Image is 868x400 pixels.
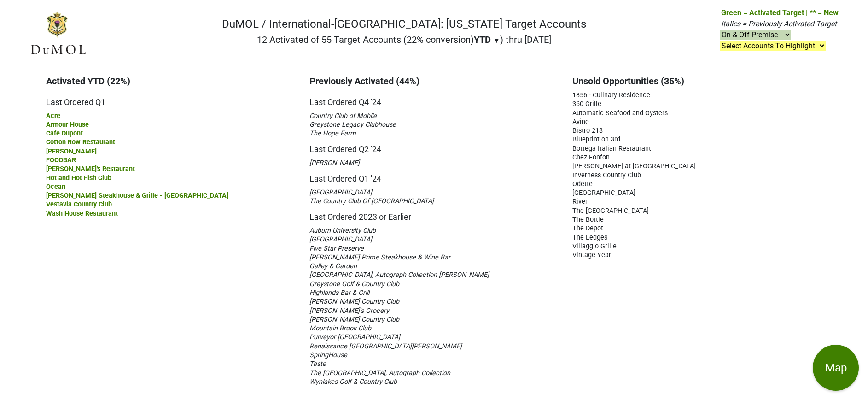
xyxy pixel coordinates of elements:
[46,183,65,191] span: Ocean
[572,100,601,108] span: 360 Grille
[46,200,112,208] span: Vestavia Country Club
[572,109,668,117] span: Automatic Seafood and Oysters
[309,167,559,184] h5: Last Ordered Q1 '24
[721,8,839,17] span: Green = Activated Target | ** = New
[309,235,372,243] span: [GEOGRAPHIC_DATA]
[572,251,611,259] span: Vintage Year
[572,242,617,250] span: Villaggio Grille
[493,36,500,45] span: ▼
[572,180,593,188] span: Odette
[46,192,228,200] span: [PERSON_NAME] Steakhouse & Grille - [GEOGRAPHIC_DATA]
[309,307,389,315] span: [PERSON_NAME]'s Grocery
[309,121,396,129] span: Greystone Legacy Clubhouse
[309,316,399,324] span: [PERSON_NAME] Country Club
[572,189,635,197] span: [GEOGRAPHIC_DATA]
[572,153,610,161] span: Chez Fonfon
[721,19,837,28] span: Italics = Previously Activated Target
[572,198,588,206] span: River
[46,156,76,164] span: FOODBAR
[572,145,651,153] span: Bottega Italian Restaurant
[572,127,603,135] span: Bistro 218
[309,342,462,350] span: Renaissance [GEOGRAPHIC_DATA][PERSON_NAME]
[309,90,559,107] h5: Last Ordered Q4 '24
[572,207,649,215] span: The [GEOGRAPHIC_DATA]
[309,245,364,253] span: Five Star Preserve
[309,253,450,261] span: [PERSON_NAME] Prime Steakhouse & Wine Bar
[572,76,822,87] h3: Unsold Opportunities (35%)
[46,147,97,155] span: [PERSON_NAME]
[572,91,650,99] span: 1856 - Culinary Residence
[46,76,296,87] h3: Activated YTD (22%)
[309,227,376,235] span: Auburn University Club
[572,118,589,126] span: Avine
[46,121,89,129] span: Armour House
[309,298,399,306] span: [PERSON_NAME] Country Club
[572,135,620,143] span: Blueprint on 3rd
[222,18,586,31] h1: DuMOL / International-[GEOGRAPHIC_DATA]: [US_STATE] Target Accounts
[309,188,372,196] span: [GEOGRAPHIC_DATA]
[309,262,357,270] span: Galley & Garden
[309,129,356,137] span: The Hope Farm
[309,360,326,368] span: Taste
[309,271,489,279] span: [GEOGRAPHIC_DATA], Autograph Collection [PERSON_NAME]
[813,345,859,391] button: Map
[309,351,347,359] span: SpringHouse
[572,216,604,224] span: The Bottle
[46,165,135,173] span: [PERSON_NAME]'s Restaurant
[572,234,607,241] span: The Ledges
[309,369,450,377] span: The [GEOGRAPHIC_DATA], Autograph Collection
[46,129,83,137] span: Cafe Dupont
[309,112,377,120] span: Country Club of Mobile
[46,174,111,182] span: Hot and Hot Fish Club
[46,210,118,218] span: Wash House Restaurant
[309,159,360,167] span: [PERSON_NAME]
[222,34,586,45] h2: 12 Activated of 55 Target Accounts (22% conversion) ) thru [DATE]
[572,162,696,170] span: [PERSON_NAME] at [GEOGRAPHIC_DATA]
[309,205,559,222] h5: Last Ordered 2023 or Earlier
[572,224,603,232] span: The Depot
[309,378,397,386] span: Wynlakes Golf & Country Club
[29,11,87,56] img: DuMOL
[309,197,434,205] span: The Country Club Of [GEOGRAPHIC_DATA]
[309,137,559,154] h5: Last Ordered Q2 '24
[474,34,491,45] span: YTD
[309,333,400,341] span: Purveyor [GEOGRAPHIC_DATA]
[46,112,60,120] span: Acre
[309,76,559,87] h3: Previously Activated (44%)
[309,280,399,288] span: Greystone Golf & Country Club
[572,171,641,179] span: Inverness Country Club
[46,138,115,146] span: Cotton Row Restaurant
[46,90,296,107] h5: Last Ordered Q1
[309,289,369,297] span: Highlands Bar & Grill
[309,324,371,332] span: Mountain Brook Club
